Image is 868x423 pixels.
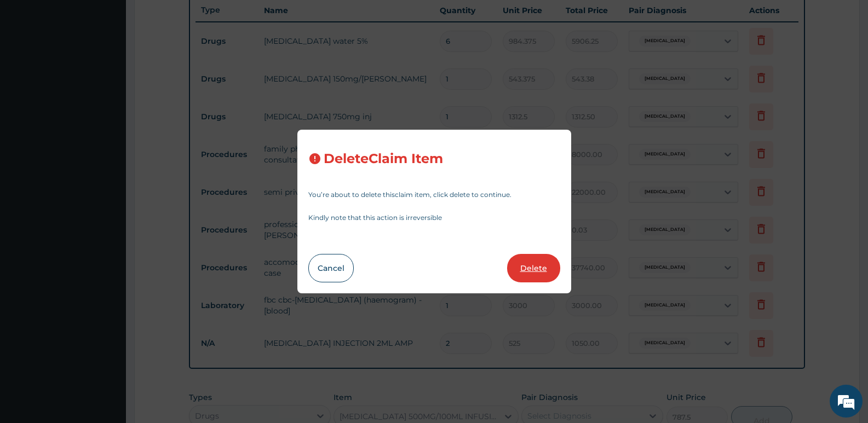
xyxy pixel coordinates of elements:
[308,254,354,282] button: Cancel
[180,5,206,32] div: Minimize live chat window
[308,215,560,221] p: Kindly note that this action is irreversible
[5,299,209,337] textarea: Type your message and hit 'Enter'
[57,61,184,76] div: Chat with us now
[64,138,151,248] span: We're online!
[308,192,560,198] p: You’re about to delete this claim item , click delete to continue.
[20,55,44,82] img: d_794563401_company_1708531726252_794563401
[507,254,560,282] button: Delete
[324,152,443,166] h3: Delete Claim Item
